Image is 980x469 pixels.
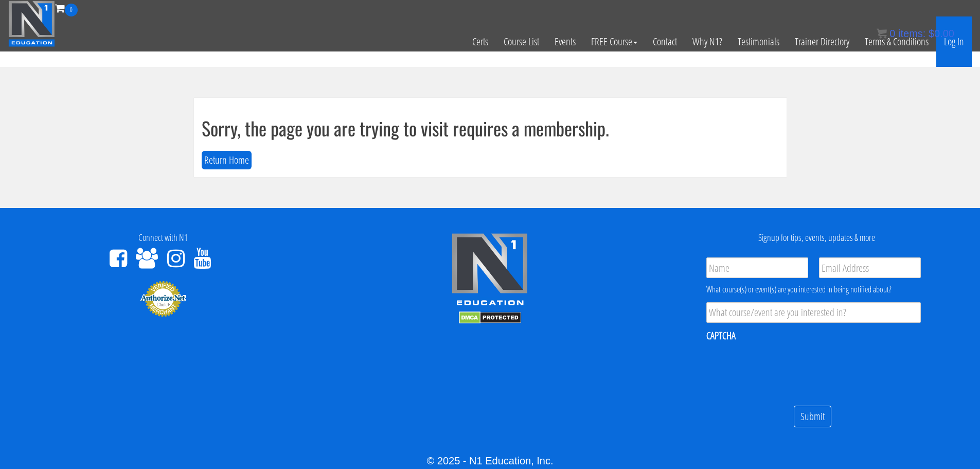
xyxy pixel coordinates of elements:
a: Terms & Conditions [857,16,936,67]
bdi: 0.00 [929,28,954,39]
a: Why N1? [685,16,730,67]
img: Authorize.Net Merchant - Click to Verify [140,280,186,317]
a: Testimonials [730,16,787,67]
iframe: reCAPTCHA [706,349,863,389]
img: DMCA.com Protection Status [459,311,521,324]
label: CAPTCHA [706,329,736,342]
a: Events [547,16,583,67]
a: 0 items: $0.00 [877,28,954,39]
h1: Sorry, the page you are trying to visit requires a membership. [202,118,779,138]
a: 0 [55,1,78,15]
span: $ [929,28,934,39]
img: icon11.png [877,28,887,39]
input: What course/event are you interested in? [706,302,921,323]
img: n1-edu-logo [451,233,528,309]
img: n1-education [8,1,55,47]
h4: Signup for tips, events, updates & more [661,233,972,243]
a: Contact [645,16,685,67]
a: Certs [465,16,496,67]
a: FREE Course [583,16,645,67]
a: Trainer Directory [787,16,857,67]
input: Name [706,257,808,278]
div: What course(s) or event(s) are you interested in being notified about? [706,283,921,296]
div: © 2025 - N1 Education, Inc. [8,453,972,468]
button: Return Home [202,151,252,170]
span: 0 [65,4,78,16]
a: Course List [496,16,547,67]
span: 0 [889,28,895,39]
span: items: [898,28,925,39]
a: Log In [936,16,972,67]
input: Submit [794,406,831,428]
input: Email Address [819,257,921,278]
h4: Connect with N1 [8,233,319,243]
